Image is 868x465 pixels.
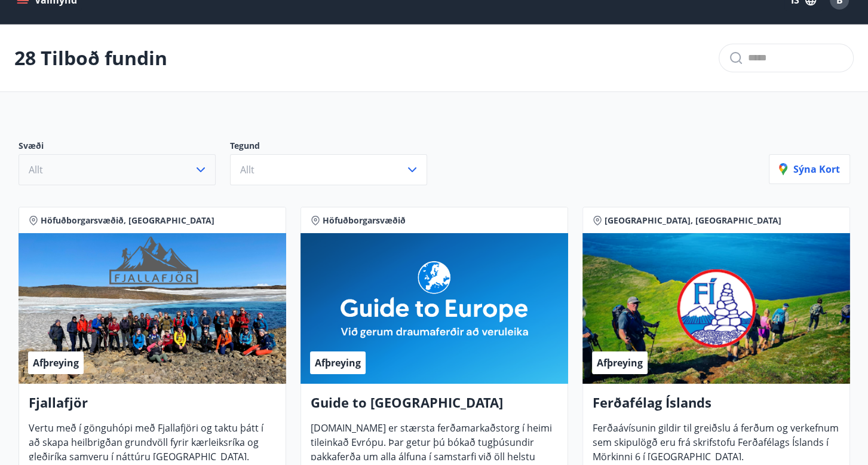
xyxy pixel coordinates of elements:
[311,393,558,421] h4: Guide to [GEOGRAPHIC_DATA]
[779,163,840,176] p: Sýna kort
[41,215,214,227] span: Höfuðborgarsvæðið, [GEOGRAPHIC_DATA]
[323,215,406,227] span: Höfuðborgarsvæðið
[33,356,79,369] span: Afþreying
[19,140,230,154] p: Svæði
[315,356,361,369] span: Afþreying
[29,163,43,176] span: Allt
[19,154,216,185] button: Allt
[769,154,850,184] button: Sýna kort
[593,393,840,421] h4: Ferðafélag Íslands
[29,393,276,421] h4: Fjallafjör
[230,154,427,185] button: Allt
[14,45,167,71] p: 28 Tilboð fundin
[597,356,643,369] span: Afþreying
[240,163,254,176] span: Allt
[230,140,441,154] p: Tegund
[605,215,781,227] span: [GEOGRAPHIC_DATA], [GEOGRAPHIC_DATA]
